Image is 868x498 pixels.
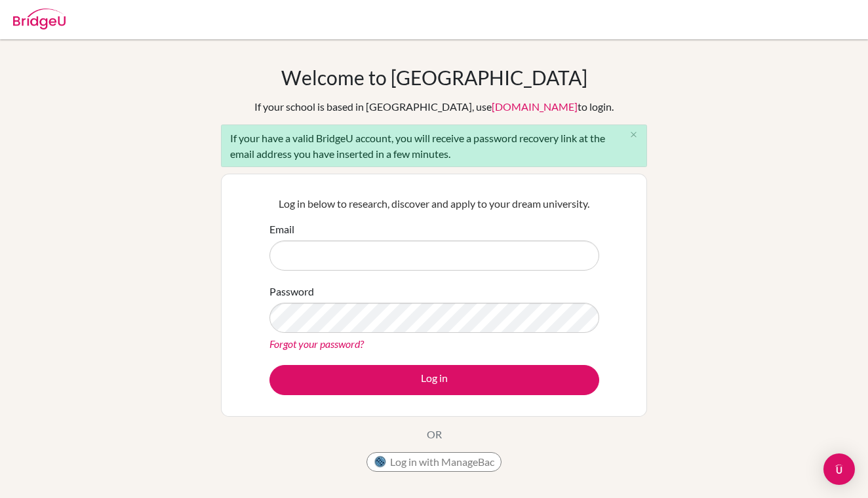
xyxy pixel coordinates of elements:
[269,196,599,212] p: Log in below to research, discover and apply to your dream university.
[492,100,578,113] a: [DOMAIN_NAME]
[269,284,314,299] label: Password
[281,66,587,89] h1: Welcome to [GEOGRAPHIC_DATA]
[366,452,502,472] button: Log in with ManageBac
[254,99,614,115] div: If your school is based in [GEOGRAPHIC_DATA], use to login.
[823,453,855,485] div: Open Intercom Messenger
[427,427,442,442] p: OR
[269,337,364,350] a: Forgot your password?
[629,130,639,140] i: close
[269,221,294,237] label: Email
[269,365,599,395] button: Log in
[13,9,66,29] img: Bridge-U
[620,125,646,145] button: Close
[221,125,647,167] div: If your have a valid BridgeU account, you will receive a password recovery link at the email addr...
